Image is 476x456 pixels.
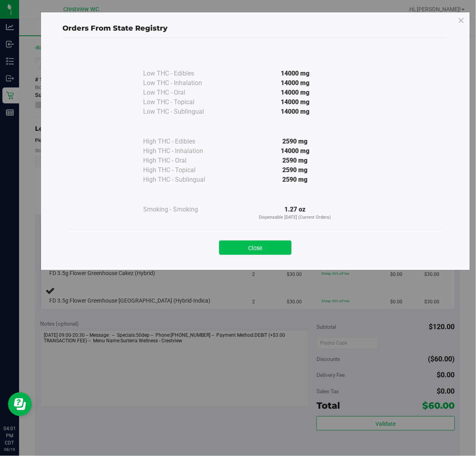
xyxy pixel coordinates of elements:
[223,137,367,146] div: 2590 mg
[143,156,223,165] div: High THC - Oral
[223,214,367,221] p: Dispensable [DATE] (Current Orders)
[143,146,223,156] div: High THC - Inhalation
[143,165,223,175] div: High THC - Topical
[223,97,367,107] div: 14000 mg
[223,88,367,97] div: 14000 mg
[143,205,223,214] div: Smoking - Smoking
[223,78,367,88] div: 14000 mg
[143,97,223,107] div: Low THC - Topical
[143,69,223,78] div: Low THC - Edibles
[223,205,367,221] div: 1.27 oz
[223,146,367,156] div: 14000 mg
[8,392,32,416] iframe: Resource center
[143,107,223,116] div: Low THC - Sublingual
[223,175,367,184] div: 2590 mg
[143,175,223,184] div: High THC - Sublingual
[219,241,291,255] button: Close
[223,107,367,116] div: 14000 mg
[223,69,367,78] div: 14000 mg
[223,156,367,165] div: 2590 mg
[143,88,223,97] div: Low THC - Oral
[223,165,367,175] div: 2590 mg
[143,137,223,146] div: High THC - Edibles
[143,78,223,88] div: Low THC - Inhalation
[62,24,167,33] span: Orders From State Registry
